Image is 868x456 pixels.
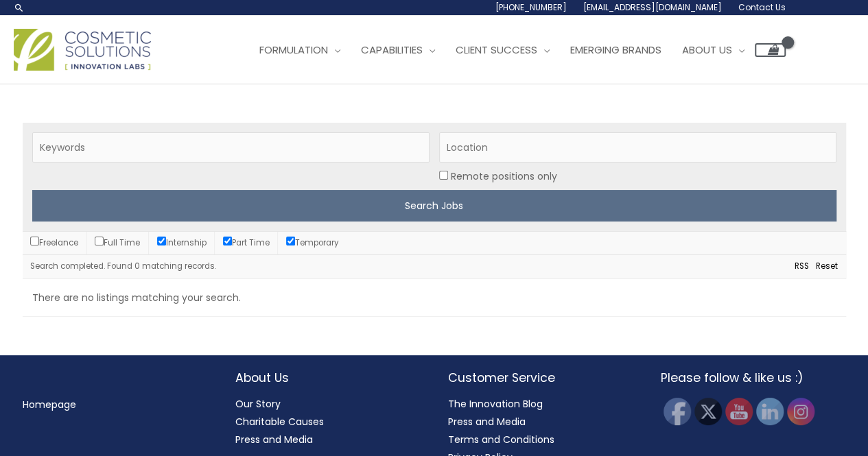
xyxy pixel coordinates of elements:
a: RSS [788,259,809,274]
span: [PHONE_NUMBER] [495,1,567,13]
li: There are no listings matching your search. [23,279,846,317]
span: About Us [682,43,732,57]
a: Terms and Conditions [448,433,554,446]
label: Freelance [30,237,78,248]
h2: About Us [235,369,421,387]
a: Our Story [235,397,281,411]
h2: Customer Service [448,369,633,387]
input: Full Time [95,237,104,245]
input: Location [439,171,448,180]
nav: Site Navigation [239,29,786,71]
a: Client Success [445,29,560,71]
label: Temporary [286,237,339,248]
a: Formulation [249,29,351,71]
h2: Please follow & like us :) [661,369,846,387]
span: Search completed. Found 0 matching records. [30,261,216,272]
span: Emerging Brands [570,43,661,57]
a: View Shopping Cart, empty [755,43,786,57]
a: Press and Media [448,415,526,429]
span: Client Success [456,43,537,57]
input: Temporary [286,237,295,245]
a: The Innovation Blog [448,397,543,411]
a: Capabilities [351,29,445,71]
a: About Us [672,29,755,71]
nav: Menu [23,396,208,413]
input: Search Jobs [32,190,836,221]
img: Facebook [664,398,691,425]
input: Part Time [223,237,232,245]
input: Freelance [30,237,39,245]
label: Internship [157,237,207,248]
a: Emerging Brands [560,29,672,71]
input: Internship [157,237,166,245]
span: Capabilities [361,43,423,57]
img: Cosmetic Solutions Logo [14,29,151,71]
span: Formulation [259,43,328,57]
a: Reset [809,259,838,274]
a: Press and Media [235,433,313,446]
input: Keywords [32,132,430,163]
a: Search icon link [14,2,25,13]
img: Twitter [694,398,722,425]
nav: About Us [235,395,421,448]
input: Location [439,132,836,163]
span: Contact Us [738,1,786,13]
a: Charitable Causes [235,415,324,429]
label: Full Time [95,237,140,248]
label: Remote positions only [451,167,557,185]
span: [EMAIL_ADDRESS][DOMAIN_NAME] [583,1,722,13]
a: Homepage [23,398,76,411]
label: Part Time [223,237,270,248]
